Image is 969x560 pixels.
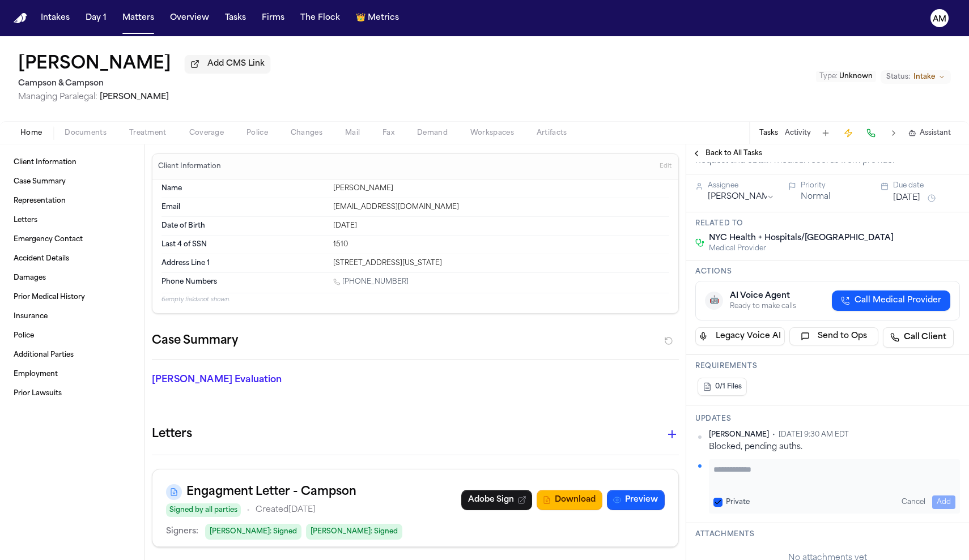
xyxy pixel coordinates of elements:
span: Add CMS Link [207,58,265,70]
a: Insurance [9,307,135,326]
button: Firms [257,8,289,28]
a: Prior Lawsuits [9,384,135,403]
button: Send to Ops [789,327,879,345]
h3: Related to [695,219,960,228]
button: Create Immediate Task [840,125,856,141]
a: Home [14,13,27,24]
h3: Attachments [695,530,960,539]
button: Make a Call [863,125,879,141]
button: Back to All Tasks [686,149,768,158]
h3: Engagment Letter - Campson [186,483,356,501]
span: Status: [886,72,910,82]
span: Treatment [129,129,167,138]
span: Call Medical Provider [855,295,941,306]
dt: Address Line 1 [161,259,326,268]
span: Intake [913,72,935,82]
div: Due date [893,181,960,190]
dt: Name [161,184,326,193]
div: Ready to make calls [730,302,796,311]
span: Changes [291,129,322,138]
span: [PERSON_NAME] [100,93,169,101]
p: Created [DATE] [256,503,316,517]
div: Assignee [708,181,775,190]
a: Police [9,327,135,345]
button: Add [932,495,955,509]
span: Unknown [839,73,873,80]
span: [DATE] 9:30 AM EDT [779,430,849,439]
a: Case Summary [9,173,135,191]
div: [EMAIL_ADDRESS][DOMAIN_NAME] [333,203,669,212]
h3: Actions [695,267,960,276]
a: Letters [9,211,135,229]
span: Managing Paralegal: [18,93,97,101]
span: Demand [417,129,448,138]
button: Preview [607,490,665,510]
label: Private [726,498,750,507]
a: Additional Parties [9,346,135,364]
span: Type : [819,73,838,80]
button: Download [537,490,602,510]
a: Prior Medical History [9,288,135,306]
h2: Case Summary [152,332,238,350]
div: 1510 [333,240,669,249]
h3: Requirements [695,362,960,371]
span: Edit [660,163,671,170]
div: Blocked, pending auths. [709,442,960,452]
button: Snooze task [925,191,938,205]
button: Add CMS Link [185,55,270,73]
span: Documents [65,129,107,138]
a: Call Client [883,327,954,348]
a: Representation [9,192,135,210]
span: Mail [345,129,360,138]
div: [STREET_ADDRESS][US_STATE] [333,259,669,268]
button: Assistant [908,129,951,138]
button: Add Task [818,125,834,141]
span: Artifacts [537,129,567,138]
dt: Date of Birth [161,221,326,230]
span: • [772,430,775,439]
dt: Last 4 of SSN [161,240,326,249]
button: Activity [785,129,811,138]
span: [PERSON_NAME] [709,430,769,439]
span: Assistant [920,129,951,138]
button: Edit matter name [18,54,171,75]
span: Medical Provider [709,244,894,253]
p: [PERSON_NAME] Evaluation [152,373,318,387]
h1: Letters [152,425,192,443]
button: Matters [118,8,159,28]
span: NYC Health + Hospitals/[GEOGRAPHIC_DATA] [709,233,894,244]
a: Adobe Sign [461,490,532,510]
a: Accident Details [9,250,135,268]
span: Coverage [189,129,224,138]
button: crownMetrics [351,8,403,28]
button: Intakes [36,8,74,28]
span: [PERSON_NAME] : Signed [306,524,402,540]
img: Finch Logo [14,13,27,24]
button: Tasks [759,129,778,138]
button: 0/1 Files [698,378,747,396]
dt: Email [161,203,326,212]
a: Damages [9,269,135,287]
a: Emergency Contact [9,230,135,249]
span: Workspaces [470,129,514,138]
button: Day 1 [81,8,111,28]
button: [DATE] [893,193,920,204]
h3: Updates [695,414,960,424]
span: 🤖 [709,295,719,306]
button: Overview [165,8,214,28]
p: Signers: [166,525,198,538]
button: Tasks [220,8,250,28]
span: [PERSON_NAME] : Signed [205,524,301,540]
h3: Client Information [156,162,223,171]
button: Legacy Voice AI [695,327,785,345]
span: Fax [382,129,394,138]
div: AI Voice Agent [730,290,796,302]
h2: Campson & Campson [18,77,270,91]
a: Employment [9,365,135,383]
